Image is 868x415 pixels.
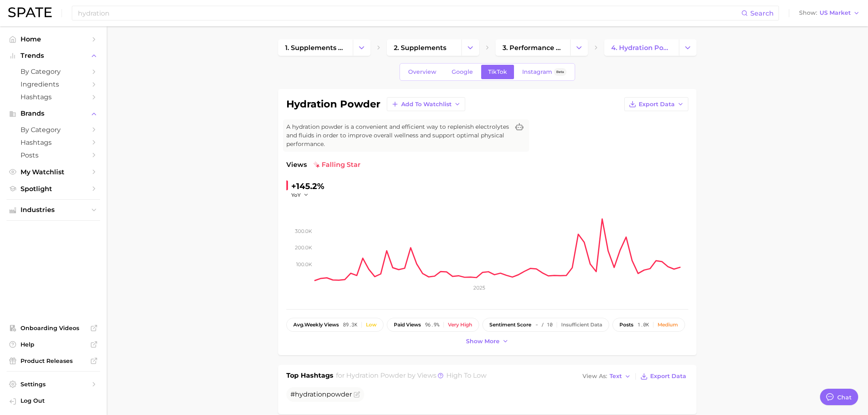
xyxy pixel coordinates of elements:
span: Industries [21,206,86,214]
a: Spotlight [7,182,100,195]
tspan: 2025 [473,285,485,291]
div: Low [366,322,377,328]
button: Export Data [624,97,688,111]
span: sentiment score [489,322,531,328]
span: Views [286,160,307,170]
a: Settings [7,378,100,390]
span: Text [610,374,622,379]
div: +145.2% [291,180,324,193]
span: Export Data [639,101,675,108]
span: posts [619,322,633,328]
span: hydration [295,390,327,398]
button: YoY [291,192,309,198]
span: Home [21,35,86,43]
span: Instagram [522,68,552,75]
h2: for by Views [336,371,487,382]
div: Very high [448,322,472,328]
a: InstagramBeta [515,65,573,79]
a: Google [445,65,480,79]
span: US Market [820,11,851,15]
button: View AsText [580,371,633,382]
a: Hashtags [7,91,100,103]
a: Help [7,338,100,351]
span: Overview [408,68,436,75]
span: A hydration powder is a convenient and efficient way to replenish electrolytes and fluids in orde... [286,123,509,148]
span: Help [21,341,86,348]
span: Add to Watchlist [401,101,452,108]
a: Product Releases [7,355,100,367]
button: Change Category [353,39,370,56]
span: Spotlight [21,185,86,193]
button: paid views96.9%Very high [387,318,479,332]
span: Log Out [21,397,94,404]
a: 4. hydration powder [604,39,679,56]
a: Home [7,33,100,46]
span: Show more [466,338,500,345]
h1: hydration powder [286,99,380,109]
tspan: 100.0k [296,261,312,267]
span: Onboarding Videos [21,324,86,332]
span: TikTok [488,68,507,75]
button: ShowUS Market [797,8,862,18]
tspan: 300.0k [295,228,312,234]
span: Settings [21,381,86,388]
span: 96.9% [425,322,439,328]
span: falling star [313,160,361,170]
span: # [290,390,352,398]
span: hydration powder [346,372,406,379]
span: 89.3k [343,322,357,328]
span: 4. hydration powder [611,44,672,52]
span: 1.0k [637,322,649,328]
a: by Category [7,123,100,136]
button: avg.weekly views89.3kLow [286,318,384,332]
span: View As [582,374,607,379]
span: 2. supplements [394,44,446,52]
button: Industries [7,204,100,216]
a: 2. supplements [387,39,461,56]
div: Medium [658,322,678,328]
img: SPATE [8,7,52,17]
a: Hashtags [7,136,100,149]
span: by Category [21,126,86,134]
span: Export Data [650,373,686,380]
a: My Watchlist [7,166,100,178]
a: Onboarding Videos [7,322,100,334]
span: Brands [21,110,86,117]
span: Posts [21,151,86,159]
a: 3. performance enhancement [496,39,570,56]
div: Insufficient Data [561,322,602,328]
span: Trends [21,52,86,59]
span: - / 10 [535,322,553,328]
span: 1. supplements & ingestibles [285,44,346,52]
a: TikTok [481,65,514,79]
span: paid views [394,322,421,328]
a: Posts [7,149,100,162]
abbr: average [293,322,304,328]
button: Change Category [461,39,479,56]
span: Ingredients [21,80,86,88]
span: 3. performance enhancement [503,44,563,52]
button: Brands [7,107,100,120]
a: Log out. Currently logged in with e-mail lauren.alexander@emersongroup.com. [7,394,100,408]
span: powder [327,390,352,398]
img: falling star [313,162,320,168]
button: posts1.0kMedium [612,318,685,332]
span: YoY [291,192,301,198]
span: Show [799,11,817,15]
span: Search [750,9,774,17]
a: by Category [7,65,100,78]
span: Beta [556,68,564,75]
span: Hashtags [21,93,86,101]
button: Change Category [570,39,588,56]
span: Google [452,68,473,75]
button: Flag as miscategorized or irrelevant [354,391,360,398]
button: Trends [7,50,100,62]
span: Product Releases [21,357,86,365]
button: Show more [464,336,511,347]
span: Hashtags [21,139,86,146]
a: Ingredients [7,78,100,91]
tspan: 200.0k [295,244,312,251]
a: Overview [401,65,443,79]
h1: Top Hashtags [286,371,333,382]
button: Add to Watchlist [387,97,465,111]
